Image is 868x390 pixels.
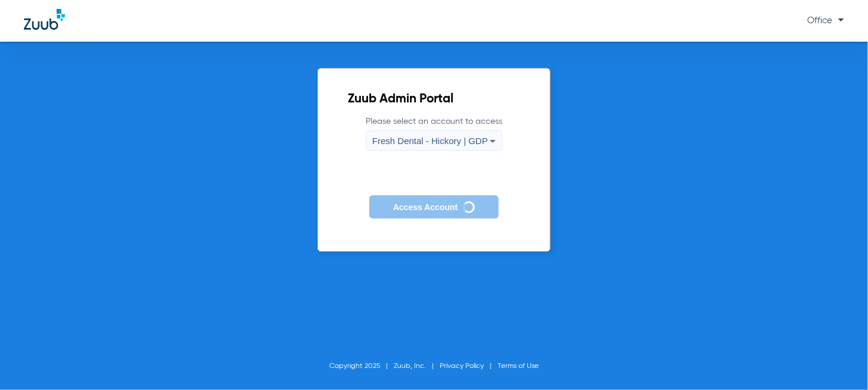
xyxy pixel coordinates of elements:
[393,202,458,212] span: Access Account
[366,116,502,151] label: Please select an account to access
[369,195,499,219] button: Access Account
[440,363,484,370] a: Privacy Policy
[329,360,394,372] li: Copyright 2025
[372,136,488,146] span: Fresh Dental - Hickory | GDP
[348,93,520,105] h2: Zuub Admin Portal
[498,363,539,370] a: Terms of Use
[24,9,65,30] img: Zuub Logo
[807,16,844,25] span: Office
[394,360,440,372] li: Zuub, Inc.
